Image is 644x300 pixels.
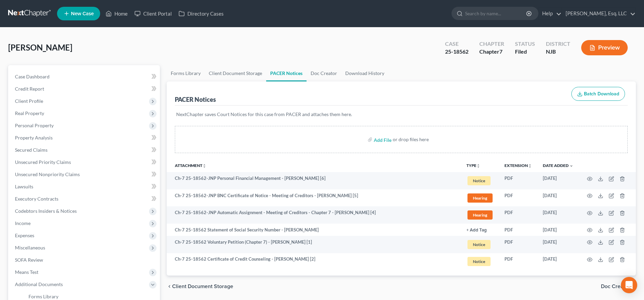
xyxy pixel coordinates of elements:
span: Real Property [15,110,44,116]
a: Lawsuits [10,181,160,193]
i: unfold_more [476,164,480,168]
a: Credit Report [10,83,160,95]
a: Secured Claims [10,144,160,156]
td: Ch-7 25-18562-JNP Personal Financial Management - [PERSON_NAME] [6] [167,172,461,189]
span: SOFA Review [15,257,43,263]
td: PDF [499,189,537,207]
span: Miscellaneous [15,245,45,250]
span: Means Test [15,269,38,275]
span: Additional Documents [15,281,63,287]
div: Open Intercom Messenger [621,277,637,293]
button: Preview [581,40,628,55]
span: Credit Report [15,86,44,92]
td: [DATE] [537,224,579,236]
td: PDF [499,206,537,224]
a: Client Document Storage [205,65,266,81]
td: [DATE] [537,172,579,189]
a: Extensionunfold_more [504,163,532,168]
td: [DATE] [537,253,579,270]
input: Search by name... [465,7,527,20]
a: Unsecured Nonpriority Claims [10,168,160,181]
span: Notice [467,257,491,266]
button: + Add Tag [466,228,487,232]
a: SOFA Review [10,254,160,266]
span: Executory Contracts [15,196,58,202]
a: Hearing [466,192,494,204]
a: Notice [466,239,494,250]
span: [PERSON_NAME] [8,42,72,52]
span: Property Analysis [15,135,53,140]
span: Unsecured Priority Claims [15,159,71,165]
td: PDF [499,224,537,236]
a: Forms Library [167,65,205,81]
i: chevron_left [167,284,172,289]
span: New Case [71,11,94,16]
a: Doc Creator [307,65,341,81]
td: Ch-7 25-18562 Certificate of Credit Counseling - [PERSON_NAME] [2] [167,253,461,270]
i: unfold_more [202,164,206,168]
a: Attachmentunfold_more [175,163,206,168]
button: TYPEunfold_more [466,164,480,168]
div: Filed [515,48,535,56]
button: Doc Creator chevron_right [601,284,636,289]
td: Ch-7 25-18562-JNP Automatic Assignment - Meeting of Creditors - Chapter 7 - [PERSON_NAME] [4] [167,206,461,224]
span: Lawsuits [15,184,33,189]
td: Ch-7 25-18562 Statement of Social Security Number - [PERSON_NAME] [167,224,461,236]
div: PACER Notices [175,95,216,104]
div: Case [445,40,468,48]
span: Case Dashboard [15,74,50,79]
a: Property Analysis [10,132,160,144]
a: Executory Contracts [10,193,160,205]
p: NextChapter saves Court Notices for this case from PACER and attaches them here. [176,111,626,118]
a: [PERSON_NAME], Esq. LLC [562,7,636,20]
td: Ch-7 25-18562-JNP BNC Certificate of Notice - Meeting of Creditors - [PERSON_NAME] [5] [167,189,461,207]
a: + Add Tag [466,227,494,233]
td: [DATE] [537,236,579,253]
span: Hearing [467,210,493,220]
a: Home [102,7,131,20]
span: Forms Library [29,294,58,299]
td: PDF [499,236,537,253]
td: PDF [499,172,537,189]
span: Personal Property [15,123,54,128]
a: Unsecured Priority Claims [10,156,160,168]
a: PACER Notices [266,65,307,81]
a: Notice [466,175,494,186]
span: Notice [467,240,491,249]
a: Download History [341,65,388,81]
span: Secured Claims [15,147,48,153]
a: Hearing [466,209,494,221]
a: Notice [466,256,494,267]
button: Batch Download [571,87,625,101]
td: Ch-7 25-18562 Voluntary Petition (Chapter 7) - [PERSON_NAME] [1] [167,236,461,253]
a: Date Added expand_more [543,163,573,168]
span: Batch Download [584,91,619,97]
a: Help [539,7,562,20]
span: Doc Creator [601,284,630,289]
span: Notice [467,176,491,185]
div: Status [515,40,535,48]
td: PDF [499,253,537,270]
div: NJB [546,48,570,56]
span: Client Profile [15,98,43,104]
div: Chapter [479,40,504,48]
span: Income [15,220,31,226]
span: Client Document Storage [172,284,233,289]
i: unfold_more [528,164,532,168]
td: [DATE] [537,206,579,224]
i: expand_more [569,164,573,168]
td: [DATE] [537,189,579,207]
div: Chapter [479,48,504,56]
span: Expenses [15,232,34,238]
span: Hearing [467,193,493,203]
span: Codebtors Insiders & Notices [15,208,77,214]
button: chevron_left Client Document Storage [167,284,233,289]
a: Directory Cases [175,7,227,20]
a: Case Dashboard [10,71,160,83]
span: 7 [499,48,502,55]
span: Unsecured Nonpriority Claims [15,171,80,177]
div: District [546,40,570,48]
a: Client Portal [131,7,175,20]
div: 25-18562 [445,48,468,56]
div: or drop files here [393,136,429,143]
